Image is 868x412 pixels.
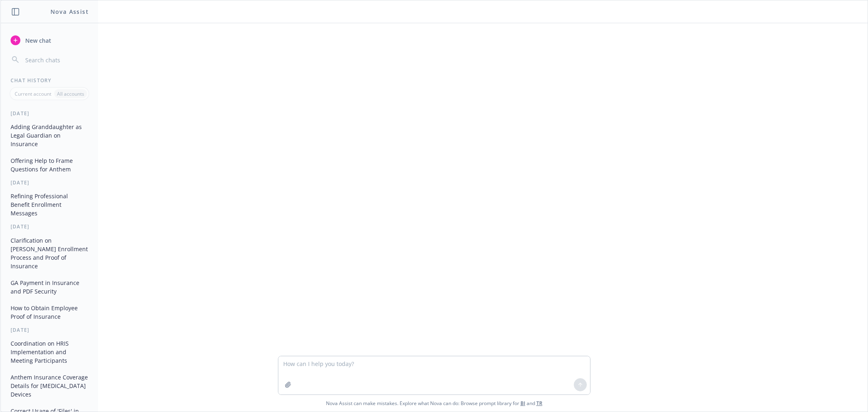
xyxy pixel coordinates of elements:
[7,276,92,298] button: GA Payment in Insurance and PDF Security
[520,400,525,407] a: BI
[1,110,98,117] div: [DATE]
[24,36,51,45] span: New chat
[7,120,92,151] button: Adding Granddaughter as Legal Guardian on Insurance
[24,54,88,66] input: Search chats
[57,90,84,97] p: All accounts
[536,400,542,407] a: TR
[50,7,89,16] h1: Nova Assist
[1,223,98,230] div: [DATE]
[7,301,92,323] button: How to Obtain Employee Proof of Insurance
[4,395,864,412] span: Nova Assist can make mistakes. Explore what Nova can do: Browse prompt library for and
[7,189,92,220] button: Refining Professional Benefit Enrollment Messages
[7,154,92,176] button: Offering Help to Frame Questions for Anthem
[1,327,98,333] div: [DATE]
[7,370,92,401] button: Anthem Insurance Coverage Details for [MEDICAL_DATA] Devices
[1,179,98,186] div: [DATE]
[15,90,51,97] p: Current account
[7,33,92,48] button: New chat
[7,234,92,273] button: Clarification on [PERSON_NAME] Enrollment Process and Proof of Insurance
[1,77,98,84] div: Chat History
[7,337,92,367] button: Coordination on HRIS Implementation and Meeting Participants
